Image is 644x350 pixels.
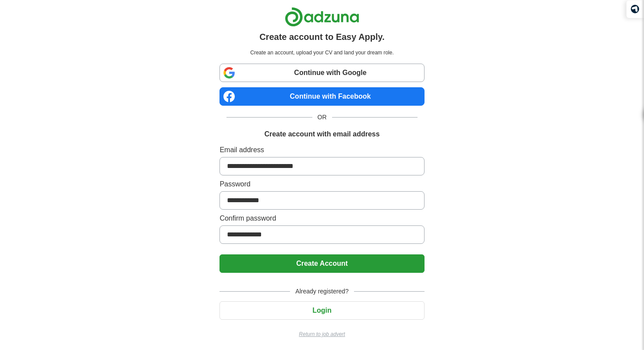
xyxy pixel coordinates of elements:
[219,330,424,338] a: Return to job advert
[219,145,424,155] label: Email address
[259,30,385,43] h1: Create account to Easy Apply.
[290,287,354,296] span: Already registered?
[219,213,424,224] label: Confirm password
[219,301,424,320] button: Login
[219,307,424,314] a: Login
[312,113,332,122] span: OR
[221,49,422,57] p: Create an account, upload your CV and land your dream role.
[219,254,424,273] button: Create Account
[264,129,379,139] h1: Create account with email address
[219,179,424,189] label: Password
[285,7,359,27] img: Adzuna logo
[219,87,424,106] a: Continue with Facebook
[219,64,424,82] a: Continue with Google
